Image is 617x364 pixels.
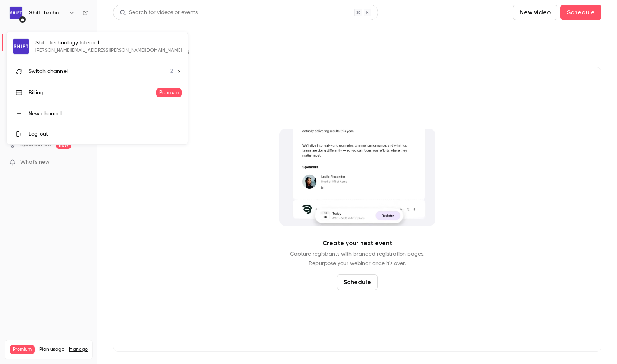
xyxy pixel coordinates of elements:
[28,67,68,76] span: Switch channel
[28,110,182,118] div: New channel
[156,88,182,97] span: Premium
[28,130,182,138] div: Log out
[170,67,173,76] span: 2
[28,89,156,97] div: Billing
